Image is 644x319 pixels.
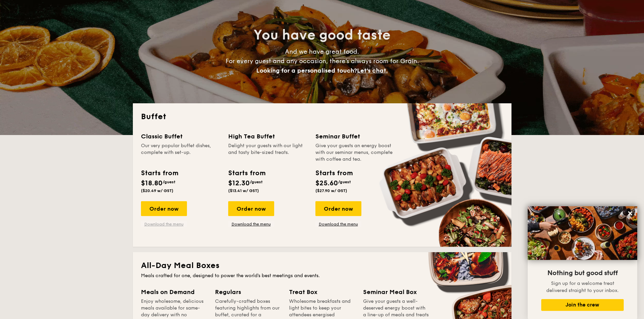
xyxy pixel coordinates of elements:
[547,269,618,277] span: Nothing but good stuff
[228,168,265,178] div: Starts from
[228,201,274,216] div: Order now
[315,201,361,216] div: Order now
[141,201,187,216] div: Order now
[141,142,220,163] div: Our very popular buffet dishes, complete with set-up.
[528,206,637,260] img: DSC07876-Edit02-Large.jpeg
[541,299,624,311] button: Join the crew
[315,188,347,193] span: ($27.90 w/ GST)
[228,132,307,141] div: High Tea Buffet
[338,180,351,184] span: /guest
[315,132,395,141] div: Seminar Buffet
[141,260,503,271] h2: All-Day Meal Boxes
[315,179,338,187] span: $25.60
[289,287,355,297] div: Treat Box
[254,27,390,43] span: You have good taste
[215,287,281,297] div: Regulars
[225,48,419,74] span: And we have great food. For every guest and any occasion, there’s always room for Grain.
[228,142,307,163] div: Delight your guests with our light and tasty bite-sized treats.
[141,111,503,122] h2: Buffet
[141,188,173,193] span: ($20.49 w/ GST)
[228,179,250,187] span: $12.30
[228,188,259,193] span: ($13.41 w/ GST)
[141,221,187,227] a: Download the menu
[315,221,361,227] a: Download the menu
[256,67,357,74] span: Looking for a personalised touch?
[546,281,619,293] span: Sign up for a welcome treat delivered straight to your inbox.
[250,180,263,184] span: /guest
[315,142,395,163] div: Give your guests an energy boost with our seminar menus, complete with coffee and tea.
[141,272,503,279] div: Meals crafted for one, designed to power the world's best meetings and events.
[163,180,175,184] span: /guest
[357,67,388,74] span: Let's chat.
[363,287,429,297] div: Seminar Meal Box
[141,132,220,141] div: Classic Buffet
[141,287,207,297] div: Meals on Demand
[228,221,274,227] a: Download the menu
[315,168,352,178] div: Starts from
[141,168,178,178] div: Starts from
[625,208,636,219] button: Close
[141,179,163,187] span: $18.80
